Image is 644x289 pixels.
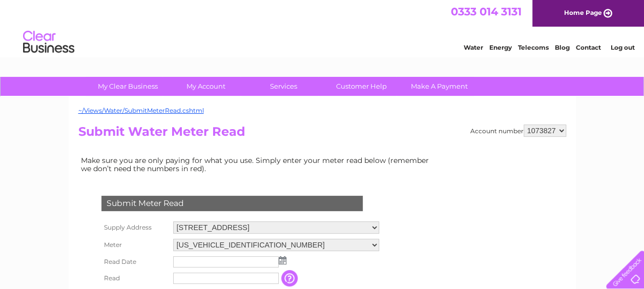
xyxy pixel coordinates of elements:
a: Customer Help [319,77,404,96]
a: 0333 014 3131 [451,5,522,18]
div: Submit Meter Read [101,196,363,211]
a: My Account [163,77,248,96]
input: Information [281,270,300,286]
a: Energy [489,44,512,51]
a: Make A Payment [397,77,482,96]
a: Log out [610,44,634,51]
th: Meter [99,236,171,254]
h2: Submit Water Meter Read [78,125,566,144]
a: ~/Views/Water/SubmitMeterRead.cshtml [78,107,204,114]
a: Services [241,77,326,96]
a: Contact [576,44,601,51]
div: Clear Business is a trading name of Verastar Limited (registered in [GEOGRAPHIC_DATA] No. 3667643... [80,6,565,50]
img: logo.png [23,27,75,58]
div: Account number [470,125,566,137]
a: Water [464,44,483,51]
a: Blog [555,44,570,51]
img: ... [279,256,286,264]
th: Read [99,270,171,286]
td: Make sure you are only paying for what you use. Simply enter your meter read below (remember we d... [78,154,437,175]
th: Read Date [99,254,171,270]
th: Supply Address [99,219,171,236]
a: Telecoms [518,44,549,51]
a: My Clear Business [86,77,170,96]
